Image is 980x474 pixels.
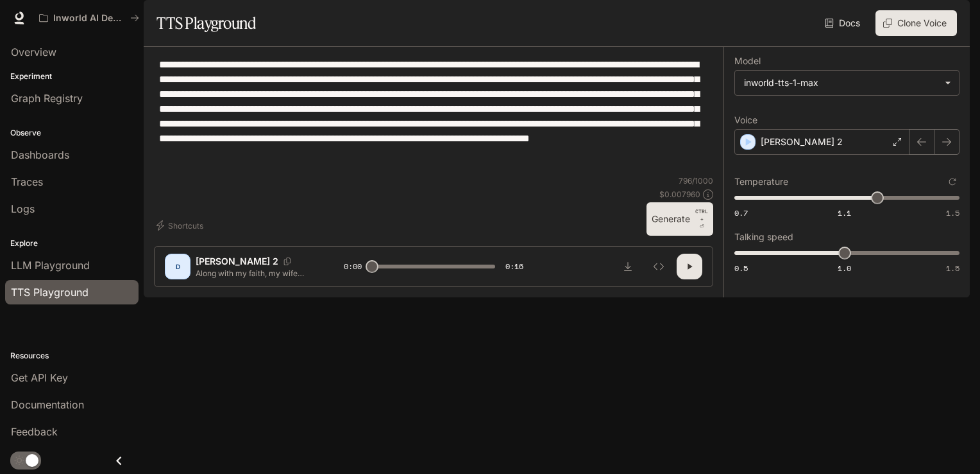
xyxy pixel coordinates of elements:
[838,263,851,274] span: 1.0
[744,76,938,89] div: inworld-tts-1-max
[735,71,959,95] div: inworld-tts-1-max
[615,254,641,279] button: Download audio
[838,207,851,218] span: 1.1
[734,57,761,66] p: Model
[53,13,125,24] p: Inworld AI Demos
[154,215,208,236] button: Shortcuts
[33,5,145,31] button: All workspaces
[695,207,708,223] p: CTRL +
[505,260,523,273] span: 0:16
[822,10,865,36] a: Docs
[646,202,713,236] button: GenerateCTRL +⏎
[196,255,278,268] p: [PERSON_NAME] 2
[734,177,788,186] p: Temperature
[156,10,256,36] h1: TTS Playground
[278,258,296,265] button: Copy Voice ID
[946,207,959,218] span: 1.5
[734,116,757,125] p: Voice
[734,263,748,274] span: 0.5
[734,233,793,241] p: Talking speed
[695,207,708,231] p: ⏎
[946,263,959,274] span: 1.5
[646,254,672,279] button: Inspect
[875,10,957,36] button: Clone Voice
[761,136,843,148] p: [PERSON_NAME] 2
[196,268,313,279] p: Along with my faith, my wife also grounds me to reality and saw that I changed recently. I thank ...
[945,175,959,189] button: Reset to default
[344,260,362,273] span: 0:00
[734,207,748,218] span: 0.7
[167,256,188,277] div: D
